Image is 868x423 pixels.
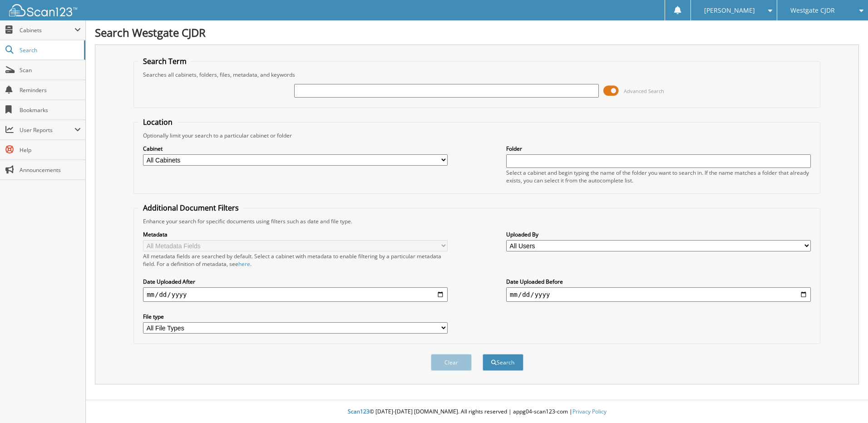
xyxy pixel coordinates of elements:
span: Help [20,146,81,154]
a: Privacy Policy [572,408,607,415]
legend: Location [138,117,177,127]
label: Folder [506,145,811,152]
div: © [DATE]-[DATE] [DOMAIN_NAME]. All rights reserved | appg04-scan123-com | [86,401,868,423]
div: Searches all cabinets, folders, files, metadata, and keywords [138,71,815,79]
span: [PERSON_NAME] [704,8,755,13]
span: Bookmarks [20,106,81,114]
label: Metadata [143,231,448,238]
div: Enhance your search for specific documents using filters such as date and file type. [138,217,815,225]
label: Cabinet [143,145,448,152]
div: Optionally limit your search to a particular cabinet or folder [138,132,815,139]
label: Date Uploaded Before [506,278,811,285]
img: scan123-logo-white.svg [9,4,77,16]
input: start [143,287,448,302]
span: Reminders [20,86,81,94]
button: Clear [431,354,472,371]
div: All metadata fields are searched by default. Select a cabinet with metadata to enable filtering b... [143,252,448,268]
span: Scan123 [348,408,370,415]
div: Select a cabinet and begin typing the name of the folder you want to search in. If the name match... [506,169,811,184]
span: User Reports [20,126,74,134]
span: Cabinets [20,26,74,34]
legend: Search Term [138,56,191,66]
label: Date Uploaded After [143,278,448,285]
legend: Additional Document Filters [138,203,243,213]
h1: Search Westgate CJDR [95,25,859,40]
a: here [238,260,250,268]
span: Search [20,46,79,54]
button: Search [483,354,523,371]
span: Scan [20,66,81,74]
span: Westgate CJDR [790,8,835,13]
span: Advanced Search [624,88,664,94]
label: Uploaded By [506,231,811,238]
label: File type [143,313,448,320]
span: Announcements [20,166,81,174]
input: end [506,287,811,302]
